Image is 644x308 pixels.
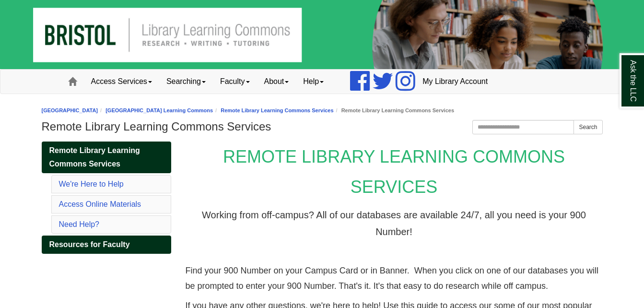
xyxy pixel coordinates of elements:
a: My Library Account [415,70,495,94]
span: Working from off-campus? All of our databases are available 24/7, all you need is your 900 Number! [202,210,586,237]
span: Remote Library Learning Commons Services [49,146,140,168]
a: Faculty [213,70,257,94]
a: About [257,70,296,94]
li: Remote Library Learning Commons Services [334,106,454,115]
h1: Remote Library Learning Commons Services [42,120,603,133]
a: [GEOGRAPHIC_DATA] [42,107,98,113]
a: [GEOGRAPHIC_DATA] Learning Commons [105,107,213,113]
a: Access Online Materials [59,200,141,208]
a: Remote Library Learning Commons Services [42,142,171,173]
a: Access Services [84,70,159,94]
a: Resources for Faculty [42,236,171,254]
button: Search [574,120,602,134]
nav: breadcrumb [42,106,603,115]
a: Searching [159,70,213,94]
div: Guide Pages [42,142,171,254]
a: Remote Library Learning Commons Services [221,107,333,113]
a: We're Here to Help [59,180,124,188]
a: Help [296,70,331,94]
span: REMOTE LIBRARY LEARNING COMMONS SERVICES [223,147,565,197]
span: Resources for Faculty [49,240,130,249]
span: Find your 900 Number on your Campus Card or in Banner. When you click on one of our databases you... [186,266,598,291]
a: Need Help? [59,220,100,228]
